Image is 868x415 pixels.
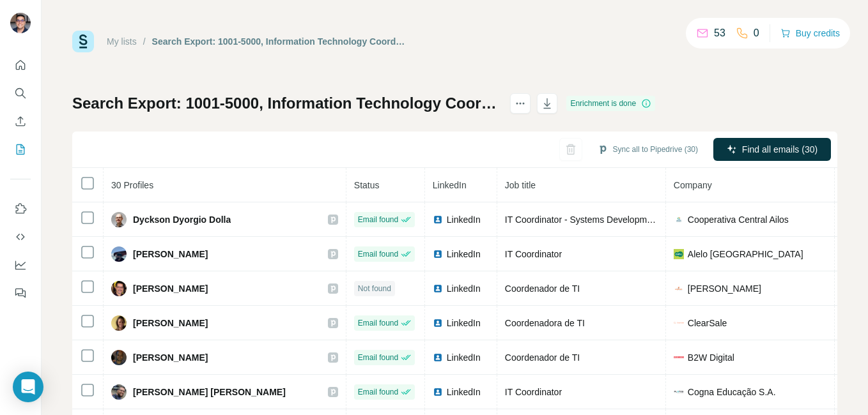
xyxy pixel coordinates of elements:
span: Cooperativa Central Ailos [688,213,789,226]
span: Job title [505,180,536,190]
span: LinkedIn [447,248,481,260]
img: Avatar [111,212,127,227]
button: Feedback [10,282,31,305]
span: Cogna Educação S.A. [688,386,776,398]
p: 53 [714,26,725,41]
img: Avatar [10,13,31,33]
li: / [143,35,146,48]
span: LinkedIn [433,180,467,190]
img: Avatar [111,281,127,296]
img: company-logo [674,215,684,225]
span: [PERSON_NAME] [133,248,208,260]
span: Alelo [GEOGRAPHIC_DATA] [688,248,803,260]
img: LinkedIn logo [433,318,443,328]
button: My lists [10,138,31,161]
button: Buy credits [780,24,840,42]
button: Find all emails (30) [713,138,831,161]
span: 30 Profiles [111,180,153,190]
img: LinkedIn logo [433,283,443,294]
img: company-logo [674,322,684,324]
img: Avatar [111,246,127,262]
img: LinkedIn logo [433,387,443,397]
span: LinkedIn [447,213,481,226]
span: Email found [358,214,398,225]
span: IT Coordinator - Systems Development [505,215,660,225]
span: Company [674,180,712,190]
div: Open Intercom Messenger [13,372,43,402]
span: Email found [358,317,398,329]
img: company-logo [674,283,684,294]
img: LinkedIn logo [433,249,443,259]
img: LinkedIn logo [433,352,443,363]
img: company-logo [674,387,684,397]
button: Search [10,82,31,105]
img: Surfe Logo [72,31,94,52]
span: Email found [358,352,398,363]
span: Email found [358,386,398,398]
span: Coordenador de TI [505,352,580,363]
div: Enrichment is done [566,96,655,111]
span: Email found [358,248,398,260]
a: My lists [107,36,137,47]
img: company-logo [674,249,684,259]
span: LinkedIn [447,351,481,364]
button: Use Surfe on LinkedIn [10,197,31,220]
img: company-logo [674,356,684,358]
span: [PERSON_NAME] [PERSON_NAME] [133,386,286,398]
span: IT Coordinator [505,249,562,259]
span: [PERSON_NAME] [688,282,761,295]
span: Dyckson Dyorgio Dolla [133,213,231,226]
h1: Search Export: 1001-5000, Information Technology Coordinator - [DATE] 17:19 [72,93,499,114]
span: Not found [358,283,391,294]
p: 0 [754,26,759,41]
span: Coordenador de TI [505,283,580,294]
button: Use Surfe API [10,225,31,248]
span: Status [354,180,380,190]
span: IT Coordinator [505,387,562,397]
img: Avatar [111,384,127,400]
span: Coordenadora de TI [505,318,585,328]
span: [PERSON_NAME] [133,317,208,329]
span: LinkedIn [447,317,481,329]
span: LinkedIn [447,282,481,295]
span: ClearSale [688,317,727,329]
span: B2W Digital [688,351,734,364]
button: Dashboard [10,253,31,276]
div: Search Export: 1001-5000, Information Technology Coordinator - [DATE] 17:19 [152,35,406,48]
img: Avatar [111,350,127,365]
span: Find all emails (30) [742,143,818,156]
span: [PERSON_NAME] [133,351,208,364]
span: LinkedIn [447,386,481,398]
button: Quick start [10,54,31,77]
button: Sync all to Pipedrive (30) [589,140,707,159]
img: LinkedIn logo [433,215,443,225]
span: [PERSON_NAME] [133,282,208,295]
img: Avatar [111,315,127,331]
button: Enrich CSV [10,110,31,133]
button: actions [510,93,531,114]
